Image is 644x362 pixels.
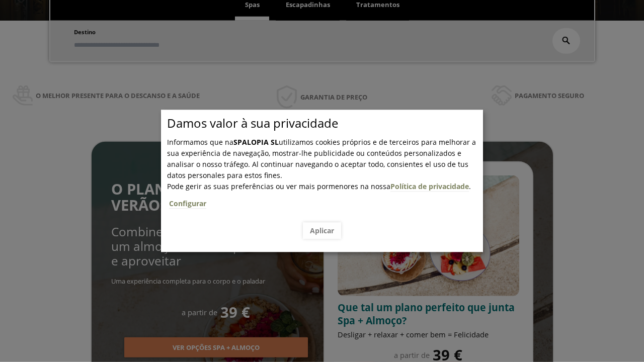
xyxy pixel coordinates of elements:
span: . [167,182,483,215]
span: Informamos que na utilizamos cookies próprios e de terceiros para melhorar a sua experiência de n... [167,137,476,180]
span: Pode gerir as suas preferências ou ver mais pormenores na nossa [167,182,390,191]
b: SPALOPIA SL [233,137,279,147]
a: Política de privacidade [390,182,469,192]
button: Aplicar [303,222,341,239]
a: Configurar [169,199,206,209]
p: Damos valor à sua privacidade [167,118,483,129]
